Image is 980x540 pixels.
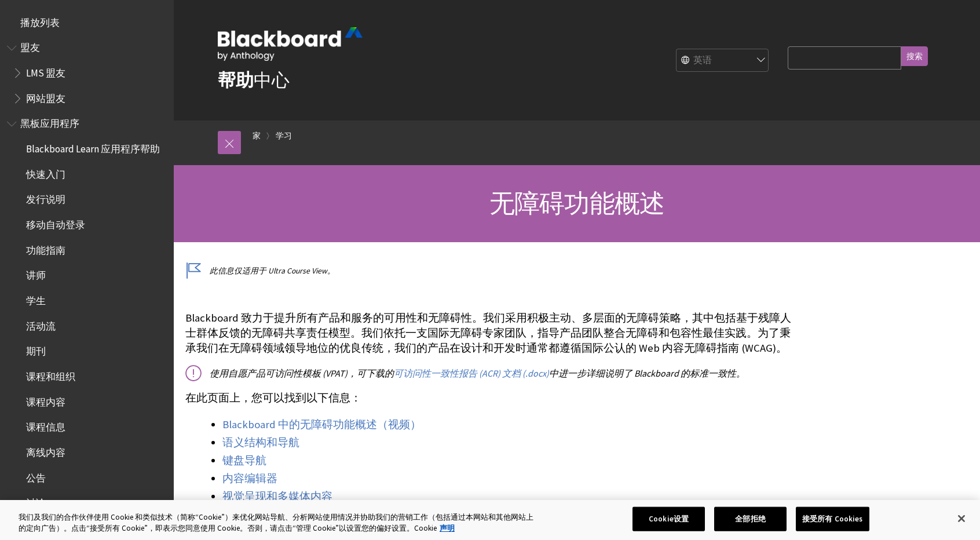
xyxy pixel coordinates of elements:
[901,46,928,66] input: 搜索
[254,68,290,92] font: 中心
[218,68,290,92] a: 帮助中心
[649,514,689,524] font: Cookie设置
[253,129,261,143] a: 家
[210,367,394,379] font: 使用自愿产品可访问性模板 (VPAT)，可下载的
[222,454,266,468] a: 键盘导航
[394,367,549,380] a: 可访问性一致性报告 (ACR) 文档 (.docx)
[26,446,65,459] font: 离线内容
[222,472,277,485] font: 内容编辑器
[222,490,332,503] font: 视觉呈现和多媒体内容
[276,130,292,141] font: 学习
[222,436,299,449] font: 语义结构和导航
[26,168,65,181] font: 快速入门
[632,507,705,531] button: Cookie设置
[677,49,769,72] select: 网站语言选择器
[26,421,65,433] font: 课程信息
[26,244,65,257] font: 功能指南
[26,320,56,333] font: 活动流
[714,507,787,531] button: 全部拒绝
[26,396,65,408] font: 课程内容
[222,490,332,503] a: 视觉呈现和多媒体内容
[440,523,455,533] a: 有关您的隐私的更多信息，在新标签页中打开
[276,129,292,143] a: 学习
[949,506,974,531] button: 关闭
[20,16,60,29] font: 播放列表
[222,418,421,432] a: Blackboard 中的无障碍功能概述（视频）
[440,523,455,533] font: 声明
[222,454,266,467] font: 键盘导航
[7,38,167,108] nav: 选集盟友帮助的书籍大纲
[210,266,335,276] font: 此信息仅适用于 Ultra Course View。
[802,514,863,524] font: 接受所有 Cookies
[26,193,65,206] font: 发行说明
[253,130,261,141] font: 家
[26,497,46,509] font: 讨论
[26,294,46,307] font: 学生
[489,187,664,219] font: 无障碍功能概述
[26,472,46,484] font: 公告
[222,418,421,431] font: Blackboard 中的无障碍功能概述（视频）
[26,67,65,79] font: LMS 盟友
[796,507,869,531] button: 接受所有 Cookies
[26,92,65,105] font: 网站盟友
[735,514,766,524] font: 全部拒绝
[222,472,277,486] a: 内容编辑器
[549,367,745,379] font: 中进一步详细说明了 Blackboard 的标准一致性。
[394,367,549,379] font: 可访问性一致性报告 (ACR) 文档 (.docx)
[26,345,46,357] font: 期刊
[26,370,75,383] font: 课程和组织
[218,27,363,61] img: Anthology 的 Blackboard
[26,218,85,231] font: 移动自动登录
[26,143,160,155] font: Blackboard Learn 应用程序帮助
[20,41,40,54] font: 盟友
[19,512,533,534] font: 我们及我们的合作伙伴使用 Cookie 和类似技术（简称“Cookie”）来优化网站导航、分析网站使用情况并协助我们的营销工作（包括通过本网站和其他网站上的定向广告）。点击“接受所有 Cooki...
[20,117,79,130] font: 黑板应用程序
[222,436,299,450] a: 语义结构和导航
[185,311,791,355] font: Blackboard 致力于提升所有产品和服务的可用性和无障碍性。我们采用积极主动、多层面的无障碍策略，其中包括基于残障人士群体反馈的无障碍共享责任模型。我们依托一支国际无障碍专家团队，指导产品...
[218,68,254,92] font: 帮助
[185,391,361,404] font: 在此页面上，您可以找到以下信息：
[26,269,46,282] font: 讲师
[7,13,167,32] nav: 播放列表的书籍大纲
